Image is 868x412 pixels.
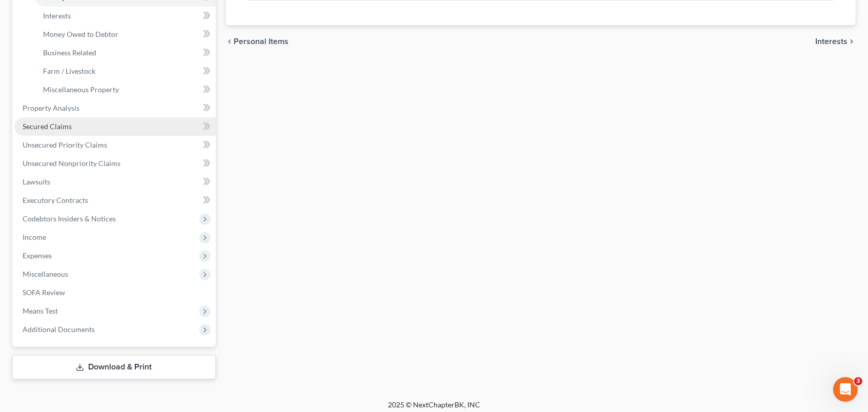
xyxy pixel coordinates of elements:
[815,37,856,46] button: Interests chevron_right
[23,325,95,334] span: Additional Documents
[23,270,68,278] span: Miscellaneous
[23,251,52,260] span: Expenses
[854,377,862,385] span: 3
[35,44,216,62] a: Business Related
[43,67,95,75] span: Farm / Livestock
[848,37,856,46] i: chevron_right
[226,37,289,46] button: chevron_left Personal Items
[833,377,858,402] iframe: Intercom live chat
[43,48,96,57] span: Business Related
[35,7,216,25] a: Interests
[43,85,119,94] span: Miscellaneous Property
[23,177,50,186] span: Lawsuits
[815,37,848,46] span: Interests
[14,154,216,173] a: Unsecured Nonpriority Claims
[43,11,71,20] span: Interests
[14,136,216,154] a: Unsecured Priority Claims
[14,173,216,191] a: Lawsuits
[14,283,216,302] a: SOFA Review
[23,306,58,315] span: Means Test
[23,104,79,112] span: Property Analysis
[35,62,216,80] a: Farm / Livestock
[226,37,234,46] i: chevron_left
[14,117,216,136] a: Secured Claims
[35,25,216,44] a: Money Owed to Debtor
[14,191,216,210] a: Executory Contracts
[35,80,216,99] a: Miscellaneous Property
[234,37,289,46] span: Personal Items
[23,196,88,204] span: Executory Contracts
[23,122,72,131] span: Secured Claims
[12,355,216,379] a: Download & Print
[23,233,46,241] span: Income
[23,140,107,149] span: Unsecured Priority Claims
[23,288,65,297] span: SOFA Review
[14,99,216,117] a: Property Analysis
[23,214,116,223] span: Codebtors Insiders & Notices
[43,30,118,38] span: Money Owed to Debtor
[23,159,120,168] span: Unsecured Nonpriority Claims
